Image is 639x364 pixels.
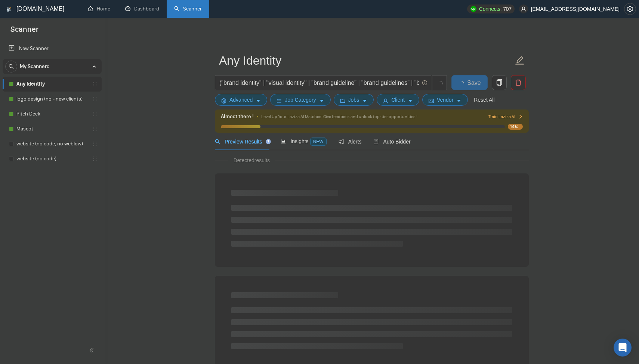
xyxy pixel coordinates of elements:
[521,6,526,12] span: user
[362,98,367,104] span: caret-down
[92,81,98,87] span: holder
[281,138,326,144] span: Insights
[503,5,511,13] span: 707
[16,136,87,151] a: website (no code, no weblow)
[408,98,413,104] span: caret-down
[9,41,96,56] a: New Scanner
[215,139,220,144] span: search
[383,98,388,104] span: user
[451,75,488,90] button: Save
[391,96,405,104] span: Client
[470,6,476,12] img: upwork-logo.png
[6,64,17,69] span: search
[377,94,419,106] button: userClientcaret-down
[16,77,87,92] a: Any Identity
[422,94,468,106] button: idcardVendorcaret-down
[422,80,427,85] span: info-circle
[624,3,636,15] button: setting
[285,96,316,104] span: Job Category
[16,92,87,107] a: logo design (no - new clients)
[492,75,507,90] button: copy
[458,81,467,87] span: loading
[270,94,330,106] button: barsJob Categorycaret-down
[256,98,261,104] span: caret-down
[373,139,410,145] span: Auto Bidder
[339,139,362,145] span: Alerts
[229,96,253,104] span: Advanced
[261,114,417,119] span: Level Up Your Laziza AI Matches! Give feedback and unlock top-tier opportunities !
[518,114,523,119] span: right
[339,139,344,144] span: notification
[429,98,434,104] span: idcard
[88,6,110,12] a: homeHome
[467,78,481,87] span: Save
[6,3,12,15] img: logo
[511,75,526,90] button: delete
[92,156,98,162] span: holder
[436,81,443,87] span: loading
[215,94,267,106] button: settingAdvancedcaret-down
[16,107,87,121] a: Pitch Deck
[348,96,359,104] span: Jobs
[92,111,98,117] span: holder
[221,112,254,121] span: Almost there !
[373,139,379,144] span: robot
[474,96,494,104] a: Reset All
[92,126,98,132] span: holder
[277,98,282,104] span: bars
[20,59,49,74] span: My Scanners
[319,98,324,104] span: caret-down
[265,138,272,145] div: Tooltip anchor
[456,98,461,104] span: caret-down
[174,6,202,12] a: searchScanner
[437,96,453,104] span: Vendor
[5,61,17,73] button: search
[479,5,501,13] span: Connects:
[219,78,419,87] input: Search Freelance Jobs...
[92,141,98,147] span: holder
[16,121,87,136] a: Mascot
[89,346,96,354] span: double-left
[3,41,102,56] li: New Scanner
[221,98,226,104] span: setting
[614,339,632,357] div: Open Intercom Messenger
[334,94,374,106] button: folderJobscaret-down
[310,138,327,146] span: NEW
[624,6,636,12] a: setting
[125,6,159,12] a: dashboardDashboard
[515,56,525,65] span: edit
[511,79,525,86] span: delete
[4,24,44,40] span: Scanner
[508,124,523,130] span: 14%
[215,139,269,145] span: Preview Results
[492,79,506,86] span: copy
[281,139,286,144] span: area-chart
[228,156,275,164] span: Detected results
[219,51,513,70] input: Scanner name...
[340,98,345,104] span: folder
[3,59,102,166] li: My Scanners
[488,113,523,120] button: Train Laziza AI
[16,151,87,166] a: website (no code)
[92,96,98,102] span: holder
